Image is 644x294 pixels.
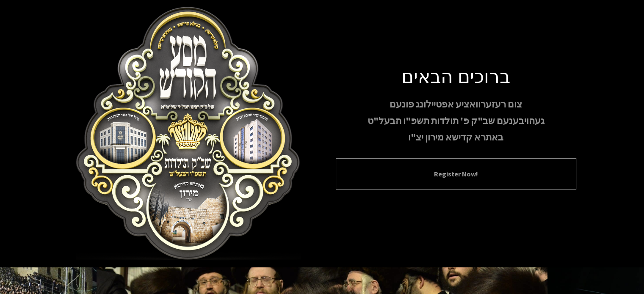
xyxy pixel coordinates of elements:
p: באתרא קדישא מירון יצ"ו [336,130,576,145]
p: צום רעזערוואציע אפטיילונג פונעם [336,97,576,112]
img: Meron Toldos Logo [68,7,309,261]
h1: ברוכים הבאים [336,64,576,87]
p: געהויבענעם שב"ק פ' תולדות תשפ"ו הבעל"ט [336,113,576,128]
button: Register Now! [346,169,566,179]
